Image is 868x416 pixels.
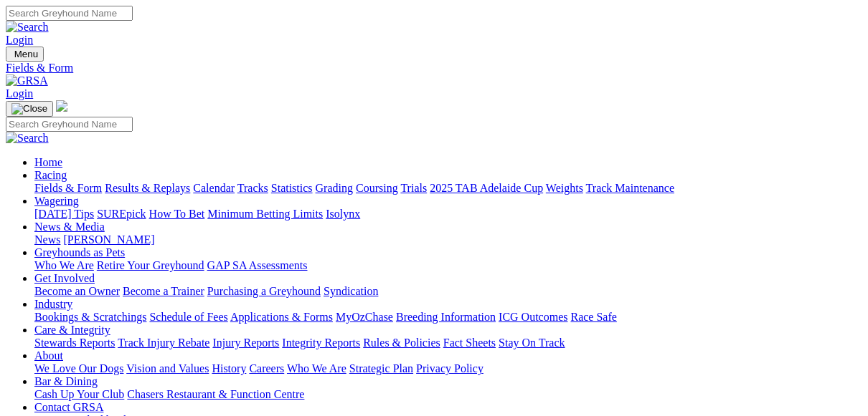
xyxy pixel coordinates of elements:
[118,337,209,349] a: Track Injury Rebate
[207,259,308,271] a: GAP SA Assessments
[271,182,313,194] a: Statistics
[282,337,360,349] a: Integrity Reports
[149,311,227,323] a: Schedule of Fees
[324,285,378,297] a: Syndication
[193,182,235,194] a: Calendar
[56,100,67,112] img: logo-grsa-white.png
[34,388,862,401] div: Bar & Dining
[396,311,496,323] a: Breeding Information
[230,311,333,323] a: Applications & Forms
[97,259,204,271] a: Retire Your Greyhound
[34,156,62,168] a: Home
[326,208,360,220] a: Isolynx
[34,337,115,349] a: Stewards Reports
[237,182,268,194] a: Tracks
[34,388,124,400] a: Cash Up Your Club
[34,221,105,233] a: News & Media
[34,401,103,413] a: Contact GRSA
[586,182,674,194] a: Track Maintenance
[499,311,567,323] a: ICG Outcomes
[34,337,862,349] div: Care & Integrity
[34,246,125,258] a: Greyhounds as Pets
[6,34,33,46] a: Login
[499,337,565,349] a: Stay On Track
[443,337,496,349] a: Fact Sheets
[97,208,146,220] a: SUREpick
[34,169,67,181] a: Racing
[546,182,583,194] a: Weights
[356,182,398,194] a: Coursing
[63,233,154,246] a: [PERSON_NAME]
[34,362,123,374] a: We Love Our Dogs
[105,182,190,194] a: Results & Replays
[6,132,49,145] img: Search
[34,349,63,362] a: About
[34,208,862,221] div: Wagering
[34,375,98,387] a: Bar & Dining
[6,21,49,34] img: Search
[212,337,279,349] a: Injury Reports
[6,74,48,87] img: GRSA
[11,103,47,115] img: Close
[249,362,284,374] a: Careers
[34,259,94,271] a: Who We Are
[207,285,321,297] a: Purchasing a Greyhound
[34,195,79,207] a: Wagering
[34,311,146,323] a: Bookings & Scratchings
[363,337,440,349] a: Rules & Policies
[34,272,95,284] a: Get Involved
[34,259,862,272] div: Greyhounds as Pets
[316,182,353,194] a: Grading
[6,62,862,74] a: Fields & Form
[34,298,72,310] a: Industry
[6,6,133,21] input: Search
[416,362,483,374] a: Privacy Policy
[207,208,323,220] a: Minimum Betting Limits
[349,362,413,374] a: Strategic Plan
[123,285,204,297] a: Become a Trainer
[34,285,120,297] a: Become an Owner
[127,388,304,400] a: Chasers Restaurant & Function Centre
[6,101,53,117] button: Toggle navigation
[34,362,862,375] div: About
[6,47,44,62] button: Toggle navigation
[570,311,616,323] a: Race Safe
[34,233,862,246] div: News & Media
[430,182,543,194] a: 2025 TAB Adelaide Cup
[126,362,209,374] a: Vision and Values
[34,182,102,194] a: Fields & Form
[287,362,346,374] a: Who We Are
[400,182,427,194] a: Trials
[6,117,133,132] input: Search
[149,208,205,220] a: How To Bet
[34,182,862,195] div: Racing
[34,311,862,324] div: Industry
[34,285,862,298] div: Get Involved
[34,208,94,220] a: [DATE] Tips
[34,233,60,246] a: News
[34,324,110,336] a: Care & Integrity
[14,49,38,59] span: Menu
[6,87,33,100] a: Login
[336,311,393,323] a: MyOzChase
[212,362,246,374] a: History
